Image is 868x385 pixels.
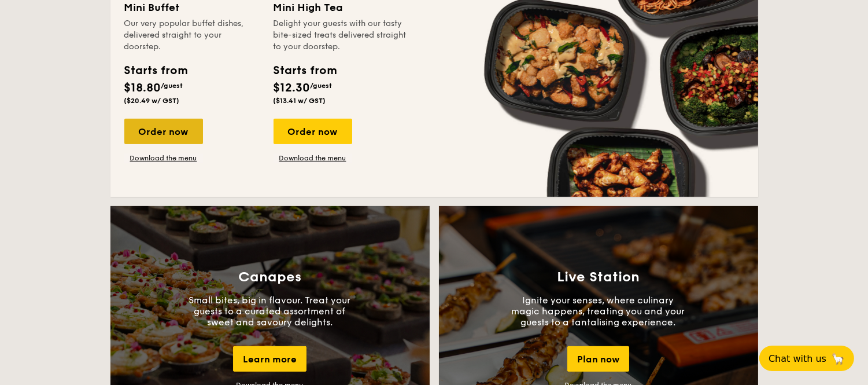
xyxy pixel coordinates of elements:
span: $12.30 [274,81,311,95]
p: Ignite your senses, where culinary magic happens, treating you and your guests to a tantalising e... [512,295,685,328]
span: ($20.49 w/ GST) [124,97,180,105]
div: Starts from [274,62,337,79]
span: ($13.41 w/ GST) [274,97,326,105]
div: Learn more [233,346,306,372]
h3: Live Station [557,269,640,285]
h3: Canapes [238,269,301,285]
div: Plan now [567,346,629,372]
span: $18.80 [124,81,161,95]
span: 🦙 [831,352,845,365]
a: Download the menu [124,153,203,163]
div: Delight your guests with our tasty bite-sized treats delivered straight to your doorstep. [274,18,409,53]
div: Starts from [124,62,187,79]
p: Small bites, big in flavour. Treat your guests to a curated assortment of sweet and savoury delig... [183,295,357,328]
div: Order now [274,119,352,144]
span: Chat with us [769,353,826,364]
div: Our very popular buffet dishes, delivered straight to your doorstep. [124,18,260,53]
span: /guest [311,82,333,90]
button: Chat with us🦙 [759,346,854,371]
div: Order now [124,119,203,144]
a: Download the menu [274,153,352,163]
span: /guest [161,82,183,90]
